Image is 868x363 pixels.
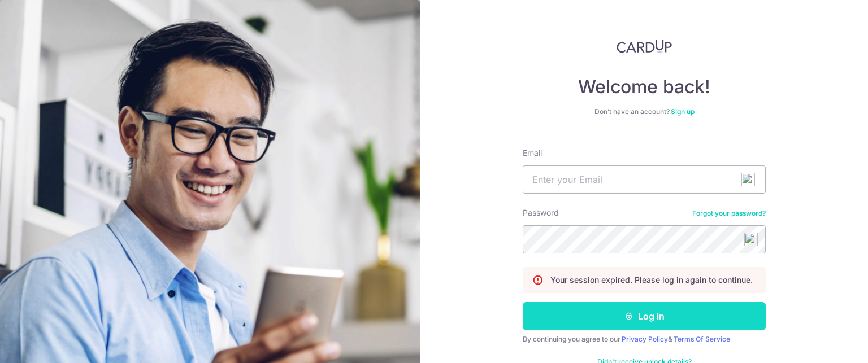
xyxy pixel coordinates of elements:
[550,274,753,286] p: Your session expired. Please log in again to continue.
[523,165,766,194] input: Enter your Email
[523,207,559,218] label: Password
[523,335,766,344] div: By continuing you agree to our &
[741,173,755,186] img: npw-badge-icon-locked.svg
[744,233,758,246] img: npw-badge-icon-locked.svg
[622,335,668,343] a: Privacy Policy
[523,107,766,116] div: Don’t have an account?
[617,40,672,53] img: CardUp Logo
[674,335,730,343] a: Terms Of Service
[523,76,766,98] h4: Welcome back!
[523,302,766,330] button: Log in
[671,107,695,116] a: Sign up
[692,209,766,218] a: Forgot your password?
[523,147,542,159] label: Email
